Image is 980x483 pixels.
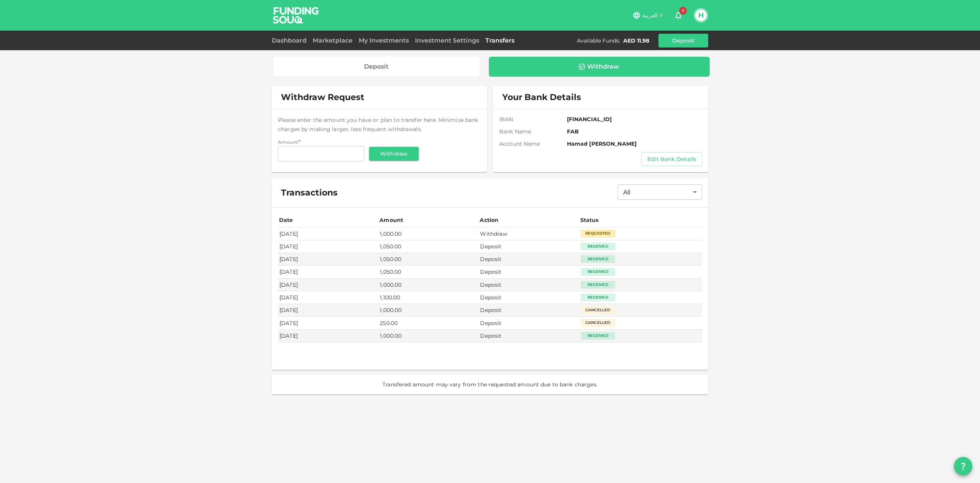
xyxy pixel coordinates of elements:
td: 1,000.00 [378,304,479,317]
div: Received [581,243,615,250]
div: Requested [581,230,615,237]
td: 1,050.00 [378,240,479,253]
div: Received [581,294,615,301]
button: question [954,457,972,475]
button: H [695,10,707,21]
span: Transactions [281,187,338,198]
span: Your Bank Details [502,92,581,103]
td: Deposit [479,317,579,329]
span: العربية [642,12,658,19]
span: Amount [278,139,298,145]
div: Deposit [364,63,389,71]
td: Deposit [479,330,579,342]
div: Received [581,332,615,340]
td: Deposit [479,291,579,304]
td: [DATE] [278,227,378,240]
button: 0 [671,8,686,23]
td: [DATE] [278,253,378,266]
input: amount [278,146,364,161]
td: 1,050.00 [378,266,479,278]
td: Deposit [479,266,579,278]
div: Received [581,255,615,263]
td: 1,100.00 [378,291,479,304]
td: 1,000.00 [378,227,479,240]
span: [FINANCIAL_ID] [567,115,702,123]
td: [DATE] [278,304,378,317]
span: Hamad [PERSON_NAME] [567,140,702,148]
span: Transfered amount may vary from the requested amount due to bank charges. [382,381,598,388]
span: Bank Name [499,128,567,135]
a: Transfers [482,37,518,44]
div: Cancelled [581,306,615,314]
button: Edit Bank Details [641,152,702,166]
span: FAB [567,128,702,135]
td: 250.00 [378,317,479,329]
td: 1,000.00 [378,330,479,342]
div: Action [480,215,499,225]
td: Withdraw [479,227,579,240]
td: Deposit [479,279,579,291]
td: Deposit [479,253,579,266]
a: Deposit [273,57,480,77]
div: Cancelled [581,319,615,327]
div: AED 11.98 [623,37,649,44]
span: Account name [499,140,567,148]
td: [DATE] [278,240,378,253]
a: My Investments [356,37,412,44]
td: 1,000.00 [378,279,479,291]
button: Withdraw [369,147,419,161]
td: [DATE] [278,279,378,291]
span: IBAN [499,115,567,123]
span: Withdraw Request [281,92,364,103]
div: Amount [379,215,403,225]
div: Status [580,215,599,225]
td: [DATE] [278,291,378,304]
td: Deposit [479,240,579,253]
a: Withdraw [489,57,710,77]
span: 0 [679,7,687,15]
td: [DATE] [278,317,378,329]
div: All [618,184,702,200]
div: Received [581,281,615,289]
span: Please enter the amount you have or plan to transfer here. Minimize bank charges by making larger... [278,117,478,133]
td: Deposit [479,304,579,317]
div: Available Funds : [577,37,620,44]
td: [DATE] [278,330,378,342]
div: Date [279,215,294,225]
a: Dashboard [272,37,310,44]
td: [DATE] [278,266,378,278]
a: Marketplace [310,37,356,44]
a: Investment Settings [412,37,482,44]
div: Received [581,268,615,276]
button: Deposit [658,34,708,48]
div: Withdraw [587,63,619,71]
td: 1,050.00 [378,253,479,266]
